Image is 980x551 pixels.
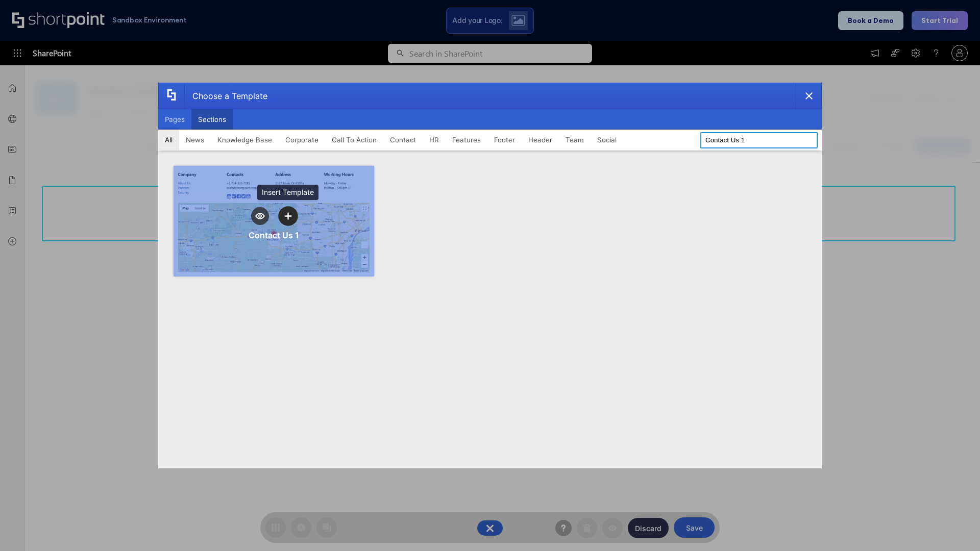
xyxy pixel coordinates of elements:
[446,130,487,150] button: Features
[249,230,299,240] div: Contact Us 1
[487,130,522,150] button: Footer
[279,130,325,150] button: Corporate
[796,433,980,551] iframe: Chat Widget
[211,130,279,150] button: Knowledge Base
[325,130,383,150] button: Call To Action
[423,130,446,150] button: HR
[191,109,233,130] button: Sections
[383,130,423,150] button: Contact
[522,130,559,150] button: Header
[591,130,623,150] button: Social
[559,130,591,150] button: Team
[158,109,191,130] button: Pages
[700,132,818,148] input: Search
[184,83,267,109] div: Choose a Template
[158,83,822,468] div: template selector
[179,130,211,150] button: News
[158,130,179,150] button: All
